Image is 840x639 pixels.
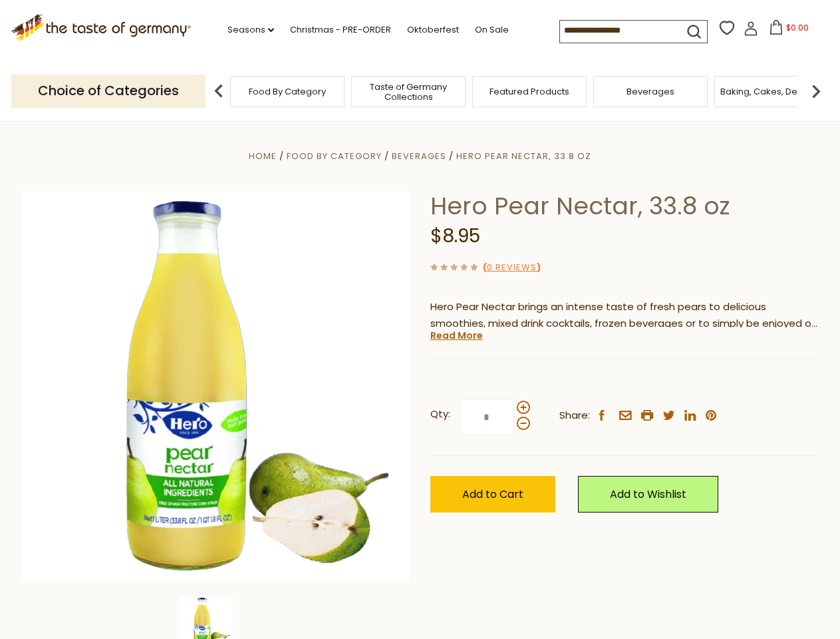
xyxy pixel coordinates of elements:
[460,399,514,435] input: Qty:
[627,87,674,97] a: Beverages
[21,191,410,580] img: Hero Pear Nectar, 33.8 oz
[559,407,590,424] span: Share:
[355,82,462,102] a: Taste of Germany Collections
[206,78,232,105] img: previous arrow
[430,476,555,513] button: Add to Cart
[487,261,537,275] a: 0 Reviews
[578,476,718,513] a: Add to Wishlist
[430,406,450,423] strong: Qty:
[249,87,326,97] a: Food By Category
[430,191,819,221] h1: Hero Pear Nectar, 33.8 oz
[786,22,809,33] span: $0.00
[407,23,459,37] a: Oktoberfest
[11,75,206,107] p: Choice of Categories
[803,78,829,105] img: next arrow
[430,329,483,342] a: Read More
[475,23,509,37] a: On Sale
[483,261,541,274] span: ( )
[290,23,391,37] a: Christmas - PRE-ORDER
[456,150,591,162] a: Hero Pear Nectar, 33.8 oz
[761,20,817,40] button: $0.00
[392,150,446,162] a: Beverages
[287,150,382,162] a: Food By Category
[430,223,480,249] span: $8.95
[227,23,274,37] a: Seasons
[249,150,277,162] a: Home
[462,487,523,502] span: Add to Cart
[720,87,823,97] a: Baking, Cakes, Desserts
[430,299,819,332] p: Hero Pear Nectar brings an intense taste of fresh pears to delicious smoothies, mixed drink cockt...
[490,87,569,97] a: Featured Products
